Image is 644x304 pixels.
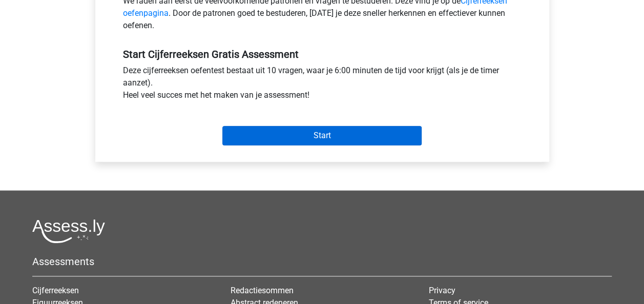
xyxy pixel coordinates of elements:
[32,255,612,268] h5: Assessments
[32,286,79,295] a: Cijferreeksen
[429,286,455,295] a: Privacy
[231,286,294,295] a: Redactiesommen
[123,48,522,60] h5: Start Cijferreeksen Gratis Assessment
[222,126,422,145] input: Start
[115,64,529,105] div: Deze cijferreeksen oefentest bestaat uit 10 vragen, waar je 6:00 minuten de tijd voor krijgt (als...
[32,219,105,243] img: Assessly logo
